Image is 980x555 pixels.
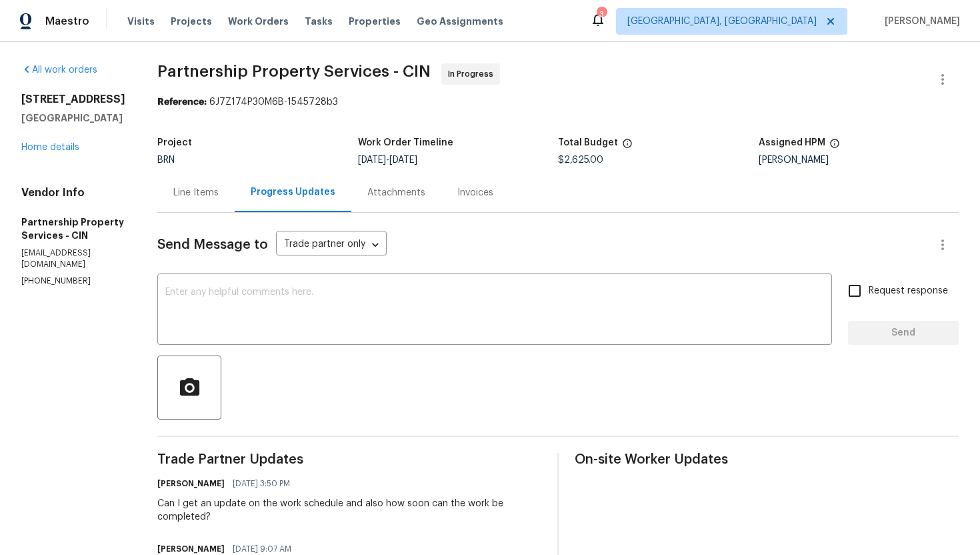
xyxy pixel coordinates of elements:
div: 6J7Z174P30M6B-1545728b3 [157,95,959,109]
div: Invoices [457,186,493,199]
span: BRN [157,155,175,165]
h5: [GEOGRAPHIC_DATA] [21,111,125,125]
h4: Vendor Info [21,186,125,199]
span: [DATE] [389,155,417,165]
span: Partnership Property Services - CIN [157,63,431,79]
b: Reference: [157,97,207,107]
div: 3 [597,8,606,21]
span: The hpm assigned to this work order. [829,138,840,155]
a: Home details [21,143,79,152]
span: Trade Partner Updates [157,453,541,466]
h6: [PERSON_NAME] [157,477,225,490]
span: Tasks [305,17,333,26]
div: Attachments [367,186,425,199]
a: All work orders [21,65,97,75]
span: [GEOGRAPHIC_DATA], [GEOGRAPHIC_DATA] [627,15,817,28]
span: In Progress [448,67,499,81]
span: Maestro [45,15,89,28]
span: Work Orders [228,15,289,28]
div: Trade partner only [276,234,387,256]
span: Request response [869,284,948,298]
p: [EMAIL_ADDRESS][DOMAIN_NAME] [21,247,125,270]
h5: Work Order Timeline [358,138,453,147]
span: [DATE] 3:50 PM [233,477,290,490]
span: Visits [127,15,155,28]
div: Can I get an update on the work schedule and also how soon can the work be completed? [157,497,541,524]
span: [PERSON_NAME] [879,15,960,28]
h5: Project [157,138,192,147]
span: [DATE] [358,155,386,165]
h2: [STREET_ADDRESS] [21,93,125,106]
span: $2,625.00 [558,155,603,165]
span: Properties [349,15,401,28]
span: On-site Worker Updates [575,453,959,466]
span: Geo Assignments [417,15,503,28]
p: [PHONE_NUMBER] [21,275,125,287]
h5: Assigned HPM [759,138,825,147]
span: Projects [171,15,212,28]
span: Send Message to [157,238,268,251]
div: Line Items [173,186,219,199]
div: [PERSON_NAME] [759,155,959,165]
div: Progress Updates [251,185,335,199]
span: - [358,155,417,165]
h5: Partnership Property Services - CIN [21,215,125,242]
h5: Total Budget [558,138,618,147]
span: The total cost of line items that have been proposed by Opendoor. This sum includes line items th... [622,138,633,155]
